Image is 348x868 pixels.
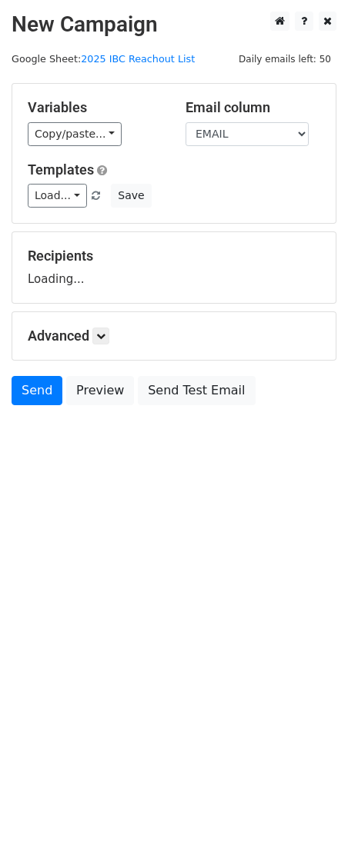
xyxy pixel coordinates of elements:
button: Save [111,184,151,208]
span: Daily emails left: 50 [233,51,336,68]
a: Templates [28,161,94,178]
a: Daily emails left: 50 [233,53,336,65]
a: Preview [66,376,134,405]
h5: Advanced [28,328,320,344]
a: Send [12,376,62,405]
a: Send Test Email [138,376,255,405]
h5: Email column [186,99,320,116]
small: Google Sheet: [12,53,195,65]
div: Loading... [28,248,320,288]
a: Copy/paste... [28,122,122,146]
h2: New Campaign [12,12,336,38]
h5: Variables [28,99,162,116]
a: 2025 IBC Reachout List [81,53,195,65]
h5: Recipients [28,248,320,264]
a: Load... [28,184,87,208]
